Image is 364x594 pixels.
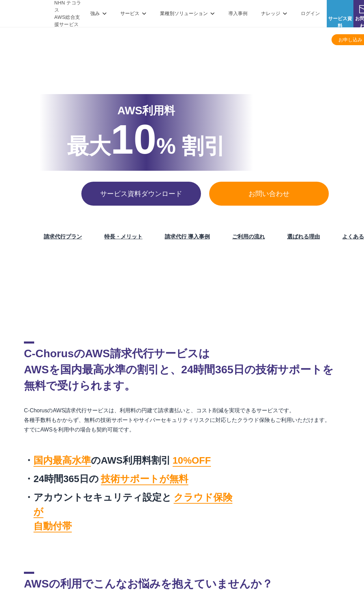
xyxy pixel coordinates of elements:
[165,233,210,241] a: 請求代行 導入事例
[111,116,156,162] span: 10
[81,189,201,199] span: サービス資料ダウンロード
[24,35,32,41] a: TOP
[270,55,346,91] img: 契約件数
[24,453,239,468] li: のAWS利用料割引
[81,182,201,206] a: サービス資料ダウンロード
[157,36,191,43] a: 請求代行プラン
[40,35,105,41] a: AWS総合支援・リセール C-Chorus
[90,10,107,17] p: 強み
[65,74,259,86] p: 国内最高水準の割引と 24時間365日の無料AWS技術サポート
[232,233,265,241] a: ご利用の流れ
[173,455,211,467] mark: 10%OFF
[335,5,346,13] img: AWS総合支援サービス C-Chorus サービス資料
[209,182,329,206] a: お問い合わせ
[301,10,320,17] a: ログイン
[209,189,329,199] span: お問い合わせ
[327,15,353,29] span: サービス資料
[17,259,72,287] img: 三菱地所
[104,233,143,241] a: 特長・メリット
[200,36,234,43] a: 特長・メリット
[51,294,106,321] img: ファンコミュニケーションズ
[285,139,347,164] p: AWS最上位 プレミアティア サービスパートナー
[228,10,247,17] a: 導入事例
[120,10,146,17] p: サービス
[113,36,155,40] span: AWS請求代行サービス
[174,294,229,321] img: クリーク・アンド・リバー
[299,100,333,134] img: AWSプレミアティアサービスパートナー
[24,472,239,486] li: 24時間365日の
[10,9,44,18] img: AWS総合支援サービス C-Chorus
[263,259,318,287] img: エアトリ
[243,36,283,43] a: 請求代行 導入事例
[33,455,91,467] mark: 国内最高水準
[113,294,167,321] img: エイチーム
[67,102,226,119] p: AWS利用料
[202,259,256,287] img: フジモトHD
[24,490,239,533] li: アカウントセキュリティ設定と
[101,474,188,485] mark: 技術サポートが無料
[160,10,215,17] p: 業種別ソリューション
[297,294,352,321] img: 日本財団
[140,259,195,287] img: 住友生命保険相互
[65,47,259,74] span: AWS請求代行サービス
[44,233,82,241] a: 請求代行プラン
[236,294,291,321] img: 国境なき医師団
[67,134,111,158] span: 最大
[287,233,320,241] a: 選ばれる理由
[79,259,133,287] img: ミズノ
[33,492,232,532] mark: クラウド保険が 自動付帯
[67,119,226,163] p: % 割引
[293,36,321,43] a: よくある質問
[261,10,287,17] p: ナレッジ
